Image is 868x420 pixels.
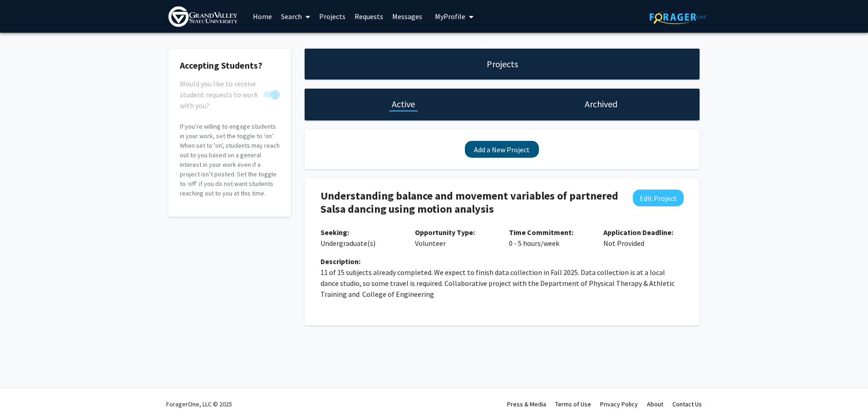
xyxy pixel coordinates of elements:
b: Time Commitment: [509,228,573,237]
span: My Profile [435,12,465,21]
a: About [647,400,663,408]
b: Application Deadline: [603,228,673,237]
p: Volunteer [415,227,496,249]
a: Search [276,0,315,32]
a: Home [248,0,276,32]
a: Privacy Policy [600,400,638,408]
p: Undergraduate(s) [321,227,401,249]
button: Edit Project [633,190,684,206]
p: 0 - 5 hours/week [509,227,590,249]
h1: Projects [487,58,518,70]
a: Press & Media [507,400,546,408]
div: ForagerOne, LLC © 2025 [166,388,232,420]
b: Opportunity Type: [415,228,475,237]
img: ForagerOne Logo [650,10,706,24]
span: Would you like to receive student requests to work with you? [180,78,260,111]
h4: Understanding balance and movement variables of partnered Salsa dancing using motion analysis [321,190,618,216]
a: Messages [388,0,427,32]
h2: Accepting Students? [180,60,280,71]
p: 11 of 15 subjects already completed. We expect to finish data collection in Fall 2025. Data colle... [321,267,684,300]
p: Not Provided [603,227,684,249]
a: Terms of Use [555,400,591,408]
h1: Archived [585,98,617,110]
a: Contact Us [672,400,702,408]
b: Seeking: [321,228,349,237]
img: Grand Valley State University Logo [168,6,237,27]
p: If you’re willing to engage students in your work, set the toggle to ‘on’. When set to 'on', stud... [180,122,280,198]
div: You cannot turn this off while you have active projects. [180,78,280,100]
button: Add a New Project [465,141,539,158]
a: Projects [315,0,350,32]
a: Requests [350,0,388,32]
h1: Active [392,98,415,110]
iframe: Chat [7,379,39,413]
div: Description: [321,256,684,267]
